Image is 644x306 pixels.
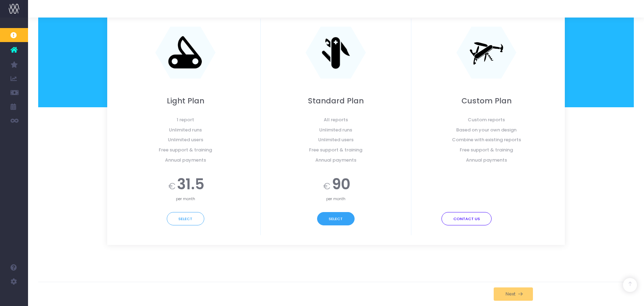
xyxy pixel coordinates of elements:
[494,287,533,301] button: Next
[417,96,556,106] h2: Custom Plan
[116,155,255,165] span: Annual payments
[116,125,255,135] span: Unlimited runs
[417,115,556,125] span: Custom reports
[177,174,204,196] span: 31.5
[168,35,203,70] img: knife-simple.png
[266,155,405,165] span: Annual payments
[323,180,330,193] span: €
[441,212,492,225] button: Contact Us
[417,135,556,145] span: Combine with existing reports
[168,180,176,193] span: €
[116,115,255,125] span: 1 report
[503,291,515,297] span: Next
[167,212,204,225] button: Select
[469,35,504,70] img: knife-complex.png
[417,145,556,155] span: Free support & training
[318,35,353,70] img: knife-std.png
[326,196,345,202] span: per month
[417,155,556,165] span: Annual payments
[116,135,255,145] span: Unlimited users
[176,196,195,202] span: per month
[266,145,405,155] span: Free support & training
[317,212,355,225] button: Select
[266,135,405,145] span: Unlimited users
[116,145,255,155] span: Free support & training
[266,115,405,125] span: All reports
[417,125,556,135] span: Based on your own design
[116,96,255,106] h2: Light Plan
[266,125,405,135] span: Unlimited runs
[9,292,19,302] img: images/default_profile_image.png
[266,96,405,106] h2: Standard Plan
[332,174,350,196] span: 90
